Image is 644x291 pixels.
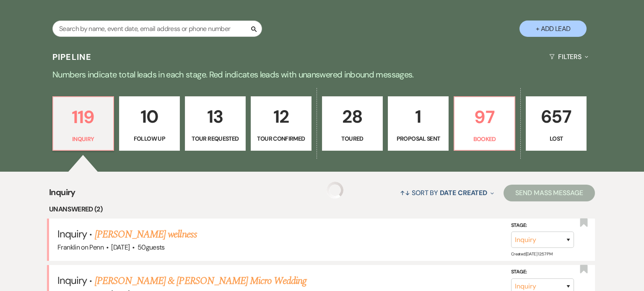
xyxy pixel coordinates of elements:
span: [DATE] [111,243,130,252]
span: Inquiry [57,227,87,240]
p: 657 [531,103,581,131]
p: Tour Requested [190,134,240,143]
span: Inquiry [49,186,75,204]
p: 13 [190,103,240,131]
p: Booked [460,134,509,144]
span: Franklin on Penn [57,243,104,252]
button: Filters [546,46,592,68]
a: 1Proposal Sent [388,96,449,151]
label: Stage: [511,221,574,230]
p: 10 [125,103,174,131]
a: 13Tour Requested [185,96,246,151]
a: 119Inquiry [52,96,114,151]
input: Search by name, event date, email address or phone number [52,21,262,37]
a: 28Toured [322,96,383,151]
a: [PERSON_NAME] wellness [95,227,197,242]
label: Stage: [511,268,574,277]
p: 119 [58,103,108,131]
a: 657Lost [526,96,587,151]
a: 10Follow Up [119,96,180,151]
p: 97 [460,103,509,131]
p: Toured [327,134,377,143]
p: 28 [327,103,377,131]
span: Created: [DATE] 12:57 PM [511,251,552,257]
span: ↑↓ [400,188,410,197]
a: 97Booked [454,96,515,151]
h3: Pipeline [52,51,92,63]
p: 1 [393,103,443,131]
p: Tour Confirmed [256,134,306,143]
a: 12Tour Confirmed [251,96,312,151]
p: Numbers indicate total leads in each stage. Red indicates leads with unanswered inbound messages. [20,68,624,81]
p: Proposal Sent [393,134,443,143]
span: Date Created [440,188,487,197]
span: 50 guests [138,243,165,252]
img: loading spinner [327,182,343,198]
span: Inquiry [57,274,87,287]
button: Sort By Date Created [397,182,497,204]
p: Follow Up [125,134,174,143]
li: Unanswered (2) [49,204,595,215]
p: Inquiry [58,134,108,144]
p: 12 [256,103,306,131]
button: Send Mass Message [504,185,595,201]
button: + Add Lead [519,21,587,37]
a: [PERSON_NAME] & [PERSON_NAME] Micro Wedding [95,273,307,288]
p: Lost [531,134,581,143]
